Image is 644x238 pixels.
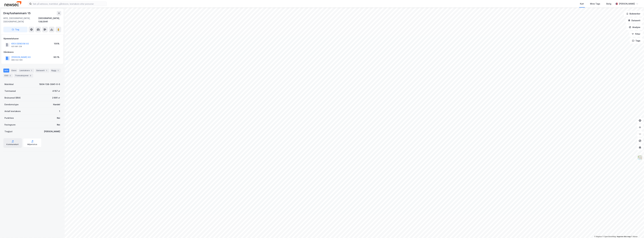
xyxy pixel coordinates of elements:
[627,24,643,30] button: Analyse
[580,2,584,5] div: Kart
[3,27,28,32] button: Tag
[44,130,60,133] div: [PERSON_NAME]
[9,74,12,77] div: 2
[11,45,22,48] div: 925 881 228
[50,69,61,72] div: Bygg
[630,225,644,238] iframe: Chat Widget
[4,123,15,126] div: Festegrunn
[38,17,61,23] div: [GEOGRAPHIC_DATA], 138/3941
[3,74,13,78] div: ESG
[29,74,32,77] div: 5
[4,89,16,93] div: Tomteareal
[57,116,60,120] div: Nei
[4,83,14,86] div: Matrikkel
[4,130,12,133] div: Tinglyst
[32,2,107,6] input: Søk på adresse, matrikkel, gårdeiere, leietakere eller personer
[626,18,643,23] button: Datasett
[603,236,616,238] a: OpenStreetMap
[590,2,600,5] div: Mine Tags
[4,50,61,54] div: Gårdeiere
[3,69,9,72] div: Info
[637,155,643,160] img: Z
[10,69,17,72] div: Eiere
[594,236,602,238] a: Mapbox
[52,96,60,99] div: 2 691 ㎡
[4,110,21,113] div: Antall leietakere
[11,59,23,61] div: 989 042 580
[59,110,60,113] div: 1
[30,69,33,72] div: 1
[630,38,643,44] button: Tags
[19,69,34,72] div: Leietakere
[54,42,59,45] div: 100%
[39,83,60,86] div: 1804-138-3941-0-0
[619,2,635,5] div: [PERSON_NAME]
[57,69,60,72] div: 1
[607,2,611,5] div: Bolig
[4,103,19,106] div: Eiendomstype
[57,123,60,126] div: Nei
[4,96,21,99] div: Bruksareal (BRA)
[14,74,33,78] div: Transaksjoner
[4,1,21,6] img: newsec-logo.f6e21ccffca1b3a03d2d.png
[54,55,59,59] div: 90.1%
[624,11,643,17] button: Bokmerker
[35,69,49,72] div: Datasett
[617,236,631,238] a: Improve this map
[630,225,644,238] div: Kontrollprogram for chat
[3,11,31,15] div: Dreyfushammarn 15
[6,143,19,146] div: Kommunekart
[53,103,60,106] div: Handel
[629,31,643,37] button: Filter
[4,37,61,40] div: Hjemmelshaver
[4,116,14,120] div: Punktleie
[3,17,38,23] div: 8012, [GEOGRAPHIC_DATA], [GEOGRAPHIC_DATA]
[52,89,60,93] div: 4 157 ㎡
[27,143,37,146] div: Miljøstatus
[45,69,48,72] div: 1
